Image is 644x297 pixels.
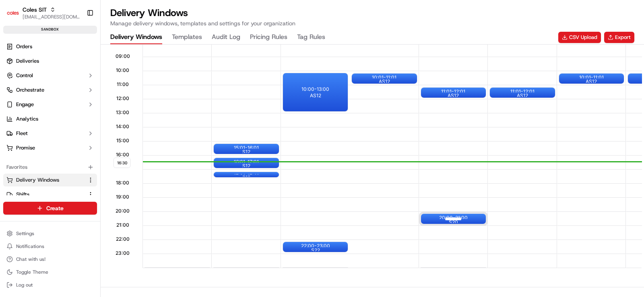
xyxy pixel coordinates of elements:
[114,158,131,168] span: 16:30
[3,98,97,111] button: Engage
[6,191,84,198] a: Shifts
[16,43,32,50] span: Orders
[110,31,162,44] button: Delivery Windows
[3,69,97,82] button: Control
[250,31,287,44] button: Pricing Rules
[16,256,45,262] span: Chat with us!
[16,144,35,152] span: Promise
[3,228,97,239] button: Settings
[36,77,132,85] div: Start new chat
[8,8,24,24] img: Nash
[76,158,129,166] span: API Documentation
[301,86,329,92] p: 10:00 - 13:00
[116,53,130,59] span: 09:00
[116,194,129,200] span: 19:00
[3,141,97,154] button: Promise
[16,115,38,123] span: Analytics
[116,152,129,158] span: 16:00
[110,6,295,19] h1: Delivery Windows
[16,176,59,184] span: Delivery Windows
[3,40,97,53] a: Orders
[8,104,54,111] div: Past conversations
[6,176,84,184] a: Delivery Windows
[116,123,129,130] span: 14:00
[16,269,48,275] span: Toggle Theme
[116,250,130,256] span: 23:00
[3,188,97,201] button: Shifts
[3,279,97,291] button: Log out
[116,109,129,116] span: 13:00
[116,180,129,186] span: 18:00
[71,125,88,131] span: [DATE]
[172,31,202,44] button: Templates
[16,57,39,65] span: Deliveries
[6,6,19,19] img: Coles SIT
[116,208,130,214] span: 20:00
[16,282,33,288] span: Log out
[137,79,147,89] button: Start new chat
[36,85,111,91] div: We're available if you need us!
[117,81,129,88] span: 11:00
[16,158,62,166] span: Knowledge Base
[16,243,44,250] span: Notifications
[16,86,44,94] span: Orchestrate
[3,55,97,68] a: Deliveries
[25,125,65,131] span: [PERSON_NAME]
[16,101,34,108] span: Engage
[125,103,147,113] button: See all
[16,230,34,237] span: Settings
[80,178,97,184] span: Pylon
[17,77,31,91] img: 6896339556228_8d8ce7a9af23287cc65f_72.jpg
[46,204,64,212] span: Create
[23,6,47,14] button: Coles SIT
[212,31,240,44] button: Audit Log
[16,130,28,137] span: Fleet
[3,254,97,265] button: Chat with us!
[16,191,29,198] span: Shifts
[297,31,325,44] button: Tag Rules
[8,77,23,91] img: 1736555255976-a54dd68f-1ca7-489b-9aae-adbdc363a1c4
[16,72,33,79] span: Control
[604,32,634,43] button: Export
[3,174,97,186] button: Delivery Windows
[310,92,321,99] span: AS12
[3,127,97,140] button: Fleet
[3,26,97,34] div: sandbox
[8,159,14,165] div: 📗
[57,177,97,184] a: Powered byPylon
[3,202,97,215] button: Create
[21,52,145,60] input: Got a question? Start typing here...
[3,113,97,125] a: Analytics
[8,117,21,130] img: Wei Ye
[65,155,132,169] a: 💻API Documentation
[558,32,601,43] button: CSV Upload
[67,125,70,131] span: •
[116,95,129,102] span: 12:00
[3,266,97,278] button: Toggle Theme
[116,222,129,228] span: 21:00
[3,241,97,252] button: Notifications
[8,32,147,45] p: Welcome 👋
[23,14,80,20] button: [EMAIL_ADDRESS][DOMAIN_NAME]
[68,159,74,165] div: 💻
[5,155,65,169] a: 📗Knowledge Base
[116,236,130,242] span: 22:00
[3,161,97,174] div: Favorites
[3,3,83,23] button: Coles SITColes SIT[EMAIL_ADDRESS][DOMAIN_NAME]
[3,84,97,96] button: Orchestrate
[116,137,129,144] span: 15:00
[110,19,295,27] p: Manage delivery windows, templates and settings for your organization
[116,67,129,74] span: 10:00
